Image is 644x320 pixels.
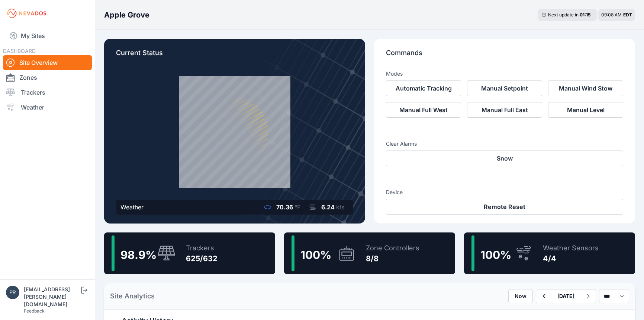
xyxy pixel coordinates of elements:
[580,12,593,18] div: 01 : 15
[386,151,623,166] button: Snow
[110,291,155,301] h2: Site Analytics
[120,248,157,262] span: 98.9 %
[3,70,92,85] a: Zones
[186,243,218,253] div: Trackers
[3,48,36,54] span: DASHBOARD
[24,286,80,308] div: [EMAIL_ADDRESS][PERSON_NAME][DOMAIN_NAME]
[294,203,300,211] span: °F
[386,80,461,96] button: Automatic Tracking
[284,232,455,274] a: 100%Zone Controllers8/8
[104,10,149,20] h3: Apple Grove
[116,48,353,64] p: Current Status
[543,243,599,253] div: Weather Sensors
[543,253,599,264] div: 4/4
[6,7,48,19] img: Nevados
[480,248,511,262] span: 100 %
[467,102,542,118] button: Manual Full East
[321,203,335,211] span: 6.24
[548,80,623,96] button: Manual Wind Stow
[3,27,92,45] a: My Sites
[300,248,331,262] span: 100 %
[6,286,19,299] img: przemyslaw.szewczyk@energix-group.com
[386,102,461,118] button: Manual Full West
[386,48,623,64] p: Commands
[464,232,635,274] a: 100%Weather Sensors4/4
[276,203,293,211] span: 70.36
[3,100,92,115] a: Weather
[386,70,403,77] h3: Modes
[104,5,149,25] nav: Breadcrumb
[548,102,623,118] button: Manual Level
[623,12,632,18] span: EDT
[386,199,623,215] button: Remote Reset
[120,203,144,212] div: Weather
[601,12,622,18] span: 09:08 AM
[366,253,419,264] div: 8/8
[467,80,542,96] button: Manual Setpoint
[104,232,275,274] a: 98.9%Trackers625/632
[551,289,580,303] button: [DATE]
[186,253,218,264] div: 625/632
[3,85,92,100] a: Trackers
[24,308,45,314] a: Feedback
[3,55,92,70] a: Site Overview
[548,12,579,18] span: Next update in
[366,243,419,253] div: Zone Controllers
[336,203,344,211] span: kts
[386,188,623,196] h3: Device
[508,289,533,303] button: Now
[386,140,623,148] h3: Clear Alarms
